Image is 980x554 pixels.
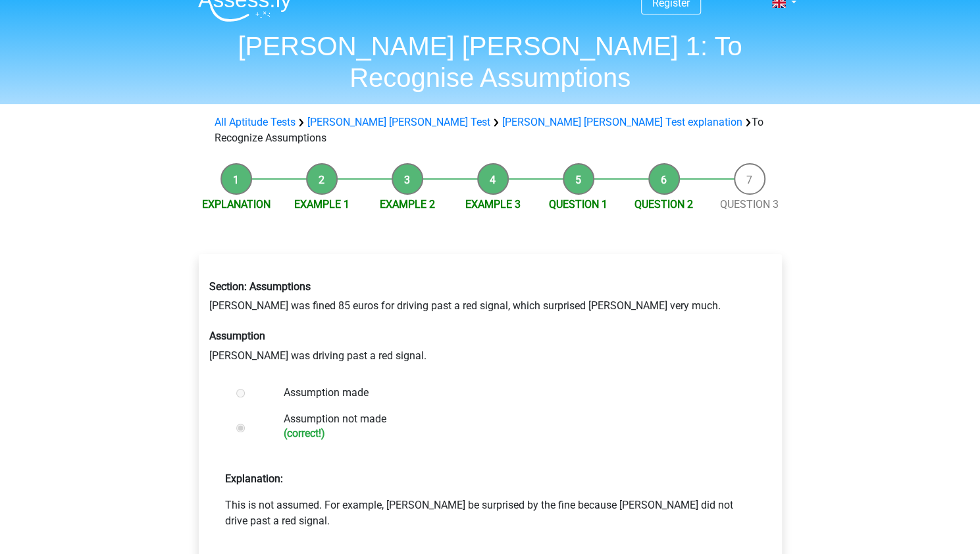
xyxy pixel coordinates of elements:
[294,198,349,211] a: Example 1
[225,497,756,529] p: This is not assumed. For example, [PERSON_NAME] be surprised by the fine because [PERSON_NAME] di...
[284,385,739,401] label: Assumption made
[225,472,283,485] strong: Explanation:
[209,330,771,342] h6: Assumption
[307,116,490,128] a: [PERSON_NAME] [PERSON_NAME] Test
[502,116,742,128] a: [PERSON_NAME] [PERSON_NAME] Test explanation
[202,198,271,211] a: Explanation
[284,427,739,440] h6: (correct!)
[720,198,779,211] a: Question 3
[209,114,771,146] div: To Recognize Assumptions
[188,30,793,93] h1: [PERSON_NAME] [PERSON_NAME] 1: To Recognise Assumptions
[209,280,771,293] h6: Section: Assumptions
[215,116,296,128] a: All Aptitude Tests
[284,411,739,440] label: Assumption not made
[549,198,607,211] a: Question 1
[199,270,781,374] div: [PERSON_NAME] was fined 85 euros for driving past a red signal, which surprised [PERSON_NAME] ver...
[634,198,693,211] a: Question 2
[380,198,435,211] a: Example 2
[465,198,521,211] a: Example 3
